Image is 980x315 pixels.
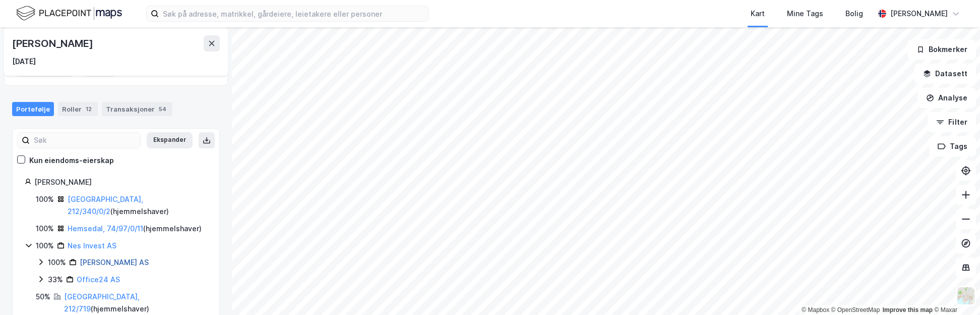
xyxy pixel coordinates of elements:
[30,133,140,148] input: Søk
[68,195,143,216] a: [GEOGRAPHIC_DATA], 212/340/0/2
[36,223,54,235] div: 100%
[12,35,95,51] div: [PERSON_NAME]
[48,274,63,286] div: 33%
[84,104,94,114] div: 12
[36,291,50,303] div: 50%
[917,88,976,108] button: Analyse
[12,56,36,68] div: [DATE]
[68,224,143,233] a: Hemsedal, 74/97/0/11
[147,132,193,148] button: Ekspander
[68,241,116,250] a: Nes Invest AS
[12,102,54,116] div: Portefølje
[64,291,207,315] div: ( hjemmelshaver )
[883,306,933,313] a: Improve this map
[68,193,207,218] div: ( hjemmelshaver )
[16,5,122,22] img: logo.f888ab2527a4732fd821a326f86c7f29.svg
[890,8,948,20] div: [PERSON_NAME]
[751,8,765,20] div: Kart
[831,306,880,313] a: OpenStreetMap
[29,154,114,167] div: Kun eiendoms-eierskap
[787,8,823,20] div: Mine Tags
[80,258,149,267] a: [PERSON_NAME] AS
[908,39,976,60] button: Bokmerker
[64,292,140,313] a: [GEOGRAPHIC_DATA], 212/719
[928,112,976,132] button: Filter
[929,136,976,156] button: Tags
[68,223,202,235] div: ( hjemmelshaver )
[102,102,172,116] div: Transaksjoner
[159,6,428,21] input: Søk på adresse, matrikkel, gårdeiere, leietakere eller personer
[930,267,980,315] iframe: Chat Widget
[48,256,66,269] div: 100%
[34,176,207,188] div: [PERSON_NAME]
[77,275,120,284] a: Office24 AS
[802,306,829,313] a: Mapbox
[58,102,98,116] div: Roller
[36,193,54,205] div: 100%
[845,8,863,20] div: Bolig
[36,240,54,252] div: 100%
[157,104,168,114] div: 54
[914,64,976,84] button: Datasett
[930,267,980,315] div: Kontrollprogram for chat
